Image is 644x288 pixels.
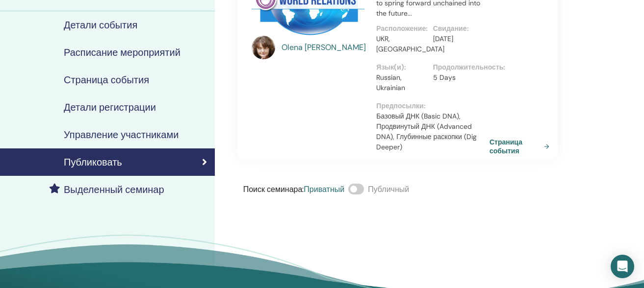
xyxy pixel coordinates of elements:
[376,34,427,54] p: UKR, [GEOGRAPHIC_DATA]
[376,24,427,34] p: Расположение :
[64,19,137,31] h4: Детали события
[304,184,344,194] span: Приватный
[433,72,484,83] p: 5 Days
[282,42,366,53] a: Olena [PERSON_NAME]
[64,156,122,168] h4: Публиковать
[489,138,553,155] a: Страница события
[64,74,149,86] h4: Страница события
[433,34,484,44] p: [DATE]
[376,62,427,72] p: Язык(и) :
[64,129,179,141] h4: Управление участниками
[433,24,484,34] p: Свидание :
[611,255,634,278] div: Open Intercom Messenger
[64,101,156,113] h4: Детали регистрации
[368,184,409,194] span: Публичный
[64,184,164,195] h4: Выделенный семинар
[376,111,489,152] p: Базовый ДНК (Basic DNA), Продвинутый ДНК (Advanced DNA), Глубинные раскопки (Dig Deeper)
[376,72,427,93] p: Russian, Ukrainian
[64,47,180,58] h4: Расписание мероприятий
[376,101,489,111] p: Предпосылки :
[433,62,484,72] p: Продолжительность :
[252,36,275,59] img: default.jpg
[243,184,304,194] span: Поиск семинара :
